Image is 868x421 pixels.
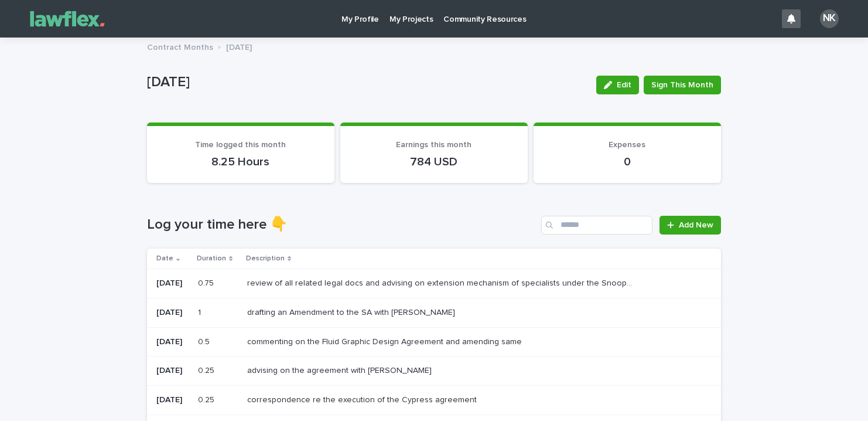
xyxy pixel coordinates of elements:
p: [DATE] [226,40,252,53]
span: Earnings this month [396,141,471,149]
p: Description [246,252,285,265]
button: Edit [596,76,639,94]
p: 0.25 [198,393,217,405]
tr: [DATE]0.250.25 correspondence re the execution of the Cypress agreementcorrespondence re the exec... [147,386,721,415]
tr: [DATE]0.750.75 review of all related legal docs and advising on extension mechanism of specialist... [147,269,721,298]
p: drafting an Amendment to the SA with [PERSON_NAME] [247,305,457,318]
span: Edit [617,81,631,89]
p: advising on the agreement with [PERSON_NAME] [247,364,434,376]
p: [DATE] [156,366,189,376]
p: [DATE] [156,337,189,347]
button: Sign This Month [644,76,721,94]
span: Expenses [609,141,645,149]
tr: [DATE]0.250.25 advising on the agreement with [PERSON_NAME]advising on the agreement with [PERSON... [147,357,721,386]
p: [DATE] [156,308,189,318]
p: 0 [548,155,707,169]
span: Time logged this month [195,141,286,149]
img: Gnvw4qrBSHOAfo8VMhG6 [23,7,111,30]
input: Search [541,216,652,235]
p: review of all related legal docs and advising on extension mechanism of specialists under the Sno... [247,276,640,288]
p: commenting on the Fluid Graphic Design Agreement and amending same [247,335,524,347]
p: 784 USD [354,155,514,169]
p: 0.25 [198,364,217,376]
p: Duration [197,252,226,265]
p: 8.25 Hours [161,155,320,169]
a: Add New [659,216,721,235]
p: Contract Months [147,40,213,53]
p: 1 [198,305,203,318]
p: [DATE] [156,395,189,405]
tr: [DATE]11 drafting an Amendment to the SA with [PERSON_NAME]drafting an Amendment to the SA with [... [147,298,721,327]
div: NK [820,9,839,28]
p: [DATE] [147,74,587,91]
p: correspondence re the execution of the Cypress agreement [247,393,479,405]
p: Date [156,252,173,265]
p: 0.5 [198,335,212,347]
h1: Log your time here 👇 [147,216,536,233]
p: 0.75 [198,276,216,288]
p: [DATE] [156,279,189,288]
tr: [DATE]0.50.5 commenting on the Fluid Graphic Design Agreement and amending samecommenting on the ... [147,327,721,357]
span: Sign This Month [651,79,713,91]
span: Add New [679,221,713,229]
